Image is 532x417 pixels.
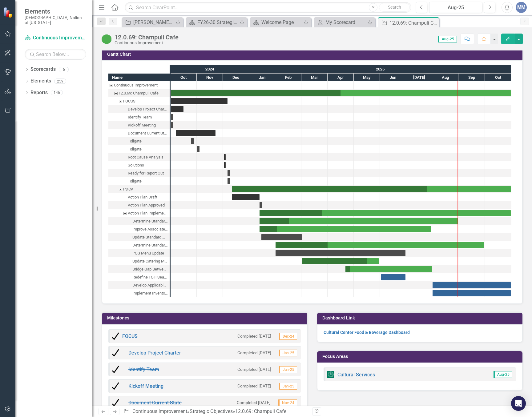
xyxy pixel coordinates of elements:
[108,129,170,137] div: Document Current State
[3,7,14,18] img: ClearPoint Strategy
[128,400,182,406] a: Document Current State
[123,97,135,105] div: FOCUS
[379,3,410,12] button: Search
[107,52,519,57] h3: Gantt Chart
[108,161,170,169] div: Solutions
[301,74,328,82] div: Mar
[108,265,170,273] div: Task: Start date: 2025-04-21 End date: 2025-07-31
[128,153,163,161] div: Root Cause Analysis
[325,18,366,26] div: My Scorecard
[132,225,168,233] div: Improve Associate Engagement
[30,78,51,85] a: Elements
[125,2,411,13] input: Search ClearPoint...
[260,218,458,224] div: Task: Start date: 2025-01-13 End date: 2025-08-31
[108,81,170,89] div: Continuous Improvement
[279,333,297,340] span: Dec-24
[132,273,168,281] div: Redefine FOH Seating Capacity
[511,396,526,411] div: Open Intercom Messenger
[108,153,170,161] div: Task: Start date: 2024-12-02 End date: 2024-12-04
[237,350,271,356] small: Completed [DATE]
[30,66,56,73] a: Scorecards
[429,2,482,13] button: Aug-25
[237,367,271,372] small: Completed [DATE]
[25,15,86,25] small: [DEMOGRAPHIC_DATA] Nation of [US_STATE]
[108,249,170,257] div: Task: Start date: 2025-02-01 End date: 2025-06-30
[108,169,170,177] div: Ready for Report Out
[485,74,511,82] div: Oct
[132,408,187,414] a: Continuous Improvement
[108,97,170,105] div: Task: Start date: 2024-10-01 End date: 2024-12-06
[30,89,48,96] a: Reports
[108,209,170,217] div: Task: Start date: 2025-01-13 End date: 2025-10-31
[108,137,170,145] div: Tollgate
[108,257,170,265] div: Task: Start date: 2025-03-01 End date: 2025-05-30
[302,258,379,264] div: Task: Start date: 2025-03-01 End date: 2025-05-30
[249,65,511,73] div: 2025
[25,8,86,15] span: Elements
[232,194,260,200] div: Task: Start date: 2024-12-11 End date: 2025-01-13
[108,281,170,289] div: Develop Applicable Policies
[108,97,170,105] div: FOCUS
[388,5,401,10] span: Search
[251,18,302,26] a: Welcome Page
[108,153,170,161] div: Root Cause Analysis
[108,177,170,185] div: Task: Start date: 2024-12-06 End date: 2024-12-06
[132,217,168,225] div: Determine Standard Operating Model for Normal Operations
[108,225,170,233] div: Task: Start date: 2025-01-13 End date: 2025-07-30
[235,408,286,414] div: 12.0.69: Champuli Cafe
[494,371,512,378] span: Aug-25
[51,90,63,95] div: 146
[176,130,216,136] div: Task: Start date: 2024-10-07 End date: 2024-11-22
[132,257,168,265] div: Update Catering Menu
[108,193,170,201] div: Task: Start date: 2024-12-11 End date: 2025-01-13
[123,185,133,193] div: PDCA
[128,121,156,129] div: Kickoff Meeting
[108,74,170,81] div: Name
[260,210,511,216] div: Task: Start date: 2025-01-13 End date: 2025-10-31
[108,217,170,225] div: Task: Start date: 2025-01-13 End date: 2025-08-31
[128,161,144,169] div: Solutions
[122,333,138,339] a: FOCUS
[108,241,170,249] div: Task: Start date: 2025-02-01 End date: 2025-09-30
[128,129,168,137] div: Document Current State
[108,273,170,281] div: Task: Start date: 2025-06-02 End date: 2025-06-30
[123,408,308,415] div: » »
[128,137,142,145] div: Tollgate
[108,233,170,241] div: Update Standard Menu
[322,316,519,320] h3: Dashboard Link
[108,225,170,233] div: Improve Associate Engagement
[187,18,238,26] a: FY26-30 Strategic Plan
[54,78,66,84] div: 259
[128,113,152,121] div: Identify Team
[128,193,157,201] div: Action Plan Draft
[128,177,142,185] div: Tollgate
[433,282,511,288] div: Task: Start date: 2025-08-01 End date: 2025-10-31
[345,266,432,272] div: Task: Start date: 2025-04-21 End date: 2025-07-31
[275,74,301,82] div: Feb
[108,185,170,193] div: PDCA
[328,74,354,82] div: Apr
[112,332,119,340] img: Completed
[108,161,170,169] div: Task: Start date: 2024-12-02 End date: 2024-12-04
[389,19,438,27] div: 12.0.69: Champuli Cafe
[108,233,170,241] div: Task: Start date: 2025-01-15 End date: 2025-03-01
[108,105,170,113] div: Develop Project Charter
[108,89,170,97] div: 12.0.69: Champuli Cafe
[516,2,527,13] button: MM
[107,316,304,320] h3: Milestones
[260,202,262,208] div: Task: Start date: 2025-01-13 End date: 2025-01-13
[197,18,238,26] div: FY26-30 Strategic Plan
[191,138,194,144] div: Task: Start date: 2024-10-25 End date: 2024-10-25
[123,18,174,26] a: [PERSON_NAME] SO's
[381,274,405,280] div: Task: Start date: 2025-06-02 End date: 2025-06-30
[128,383,163,389] a: Kickoff Meeting
[108,273,170,281] div: Redefine FOH Seating Capacity
[108,289,170,297] div: Implement Inventory Management Software
[108,281,170,289] div: Task: Start date: 2025-08-01 End date: 2025-10-31
[171,106,183,112] div: Task: Start date: 2024-10-01 End date: 2024-10-16
[315,18,366,26] a: My Scorecard
[128,169,164,177] div: Ready for Report Out
[128,105,168,113] div: Develop Project Charter
[197,74,223,82] div: Nov
[171,74,197,82] div: Oct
